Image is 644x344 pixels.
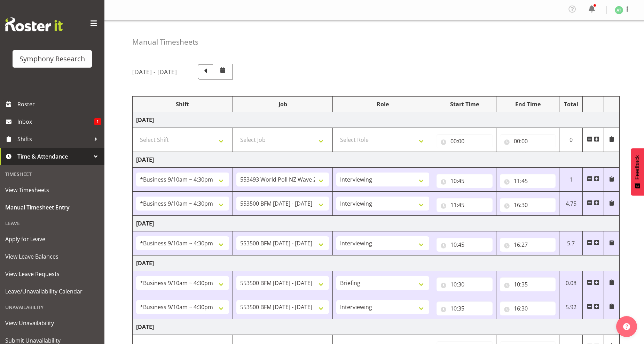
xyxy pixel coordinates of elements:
[133,216,620,231] td: [DATE]
[336,100,429,108] div: Role
[500,174,556,188] input: Click to select...
[559,231,583,255] td: 5.7
[17,151,91,162] span: Time & Attendance
[437,134,493,148] input: Click to select...
[623,323,630,330] img: help-xxl-2.png
[2,216,103,230] div: Leave
[5,202,99,213] span: Manual Timesheet Entry
[2,199,103,216] a: Manual Timesheet Entry
[563,100,579,108] div: Total
[437,100,493,108] div: Start Time
[5,17,63,31] img: Rosterit website logo
[5,185,99,195] span: View Timesheets
[133,255,620,271] td: [DATE]
[500,238,556,252] input: Click to select...
[500,277,556,291] input: Click to select...
[631,148,644,196] button: Feedback - Show survey
[437,198,493,212] input: Click to select...
[559,295,583,319] td: 5.92
[2,300,103,314] div: Unavailability
[5,318,99,328] span: View Unavailability
[19,54,85,64] div: Symphony Research
[94,118,101,125] span: 1
[500,198,556,212] input: Click to select...
[559,192,583,216] td: 4.75
[132,38,198,46] h4: Manual Timesheets
[437,301,493,315] input: Click to select...
[559,128,583,152] td: 0
[2,314,103,332] a: View Unavailability
[500,100,556,108] div: End Time
[133,152,620,168] td: [DATE]
[17,99,101,109] span: Roster
[136,100,229,108] div: Shift
[500,134,556,148] input: Click to select...
[5,234,99,244] span: Apply for Leave
[133,112,620,128] td: [DATE]
[17,134,91,144] span: Shifts
[5,269,99,279] span: View Leave Requests
[132,68,177,76] h5: [DATE] - [DATE]
[634,155,641,179] span: Feedback
[615,6,623,14] img: angela-tunnicliffe1838.jpg
[559,168,583,192] td: 1
[236,100,329,108] div: Job
[500,301,556,315] input: Click to select...
[437,238,493,252] input: Click to select...
[2,283,103,300] a: Leave/Unavailability Calendar
[5,251,99,262] span: View Leave Balances
[2,181,103,199] a: View Timesheets
[133,319,620,335] td: [DATE]
[437,174,493,188] input: Click to select...
[17,116,94,127] span: Inbox
[2,230,103,248] a: Apply for Leave
[2,248,103,265] a: View Leave Balances
[5,286,99,297] span: Leave/Unavailability Calendar
[2,265,103,283] a: View Leave Requests
[437,277,493,291] input: Click to select...
[559,271,583,295] td: 0.08
[2,167,103,181] div: Timesheet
